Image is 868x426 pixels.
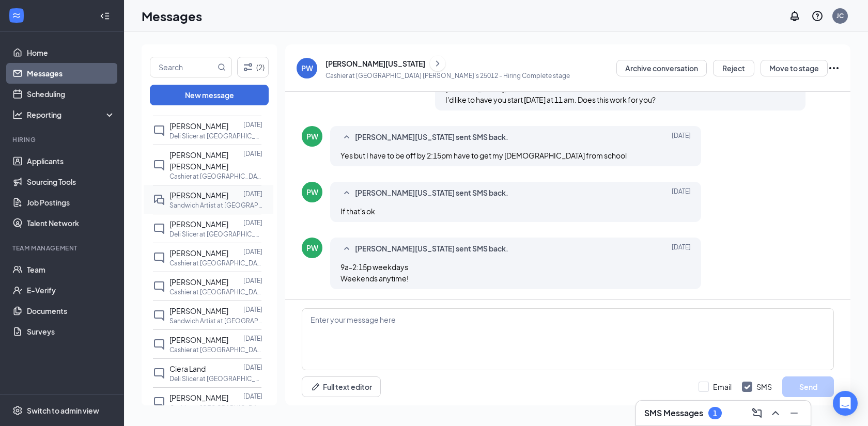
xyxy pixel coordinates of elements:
div: Hiring [12,135,113,144]
span: [DATE] [672,131,691,144]
svg: ChatInactive [153,338,165,351]
h3: SMS Messages [644,407,703,419]
span: [PERSON_NAME] [169,393,228,402]
span: [PERSON_NAME] [169,306,228,315]
svg: ChatInactive [153,251,165,264]
svg: Collapse [100,11,110,21]
a: Home [27,42,115,63]
button: ChevronUp [767,405,784,421]
div: Reporting [27,109,116,120]
span: [PERSON_NAME] [169,121,228,131]
a: Team [27,259,115,280]
span: [PERSON_NAME] [PERSON_NAME] [169,150,228,171]
svg: DoubleChat [153,194,165,206]
input: Search [150,57,215,77]
p: Cashier at [GEOGRAPHIC_DATA] [PERSON_NAME]'s 25012 [169,288,262,296]
button: ComposeMessage [749,405,765,421]
svg: Analysis [12,109,23,120]
p: Deli Slicer at [GEOGRAPHIC_DATA] [PERSON_NAME]'s 25012 [169,230,262,239]
div: 1 [713,409,717,418]
p: Cashier at [GEOGRAPHIC_DATA] [PERSON_NAME]'s 25012 [169,259,262,267]
a: Scheduling [27,84,115,104]
p: [DATE] [243,334,262,343]
svg: Notifications [788,10,801,22]
a: Talent Network [27,213,115,233]
span: [PERSON_NAME][US_STATE] sent SMS back. [355,187,508,199]
button: Filter (2) [237,57,269,77]
p: [DATE] [243,363,262,372]
svg: Settings [12,405,23,416]
button: Move to stage [761,60,828,76]
p: [DATE] [243,120,262,129]
p: [DATE] [243,190,262,198]
button: Full text editorPen [302,376,381,397]
button: Send [782,376,834,397]
p: Cashier at [GEOGRAPHIC_DATA] [PERSON_NAME]'s 25028 [169,172,262,181]
button: New message [150,85,269,105]
p: [DATE] [243,149,262,158]
span: [DATE] [672,243,691,255]
span: [PERSON_NAME] [169,219,228,229]
span: [PERSON_NAME][US_STATE] sent SMS back. [355,243,508,255]
a: Documents [27,301,115,321]
span: [DATE] [672,187,691,199]
div: PW [301,63,313,73]
a: Job Postings [27,192,115,213]
span: [PERSON_NAME] [169,335,228,344]
span: [PERSON_NAME] [169,277,228,287]
p: [DATE] [243,305,262,314]
div: JC [836,11,844,20]
svg: ChatInactive [153,396,165,408]
button: Reject [713,60,754,76]
div: Open Intercom Messenger [833,391,858,416]
p: [DATE] [243,392,262,401]
span: 9a-2:15p weekdays Weekends anytime! [340,262,409,283]
p: Cashier at [GEOGRAPHIC_DATA] [PERSON_NAME]'s 25012 - Hiring Complete stage [326,71,570,80]
span: Ciera Land [169,364,206,373]
a: E-Verify [27,280,115,301]
p: Deli Slicer at [GEOGRAPHIC_DATA] [PERSON_NAME]'s 25012 [169,132,262,140]
a: Sourcing Tools [27,171,115,192]
button: Archive conversation [616,60,707,76]
span: Yes but I have to be off by 2:15pm have to get my [DEMOGRAPHIC_DATA] from school [340,151,627,160]
svg: QuestionInfo [811,10,824,22]
svg: ChatInactive [153,367,165,380]
p: [DATE] [243,247,262,256]
p: Cashier at [GEOGRAPHIC_DATA] [PERSON_NAME]'s 25012 [169,345,262,354]
svg: ChevronRight [432,57,443,70]
svg: ChatInactive [153,159,165,171]
p: Sandwich Artist at [GEOGRAPHIC_DATA] [PERSON_NAME]'s 25012 [169,201,262,210]
svg: SmallChevronUp [340,243,353,255]
button: Minimize [786,405,802,421]
div: Team Management [12,244,113,253]
svg: SmallChevronUp [340,187,353,199]
p: Sandwich Artist at [GEOGRAPHIC_DATA] [PERSON_NAME]'s 25028 [169,317,262,325]
svg: Pen [311,382,321,392]
svg: ComposeMessage [751,407,763,419]
span: [PERSON_NAME] [169,191,228,200]
svg: Minimize [788,407,800,419]
div: PW [306,243,318,253]
span: If that's ok [340,207,375,216]
div: PW [306,131,318,141]
svg: ChatInactive [153,124,165,137]
svg: Filter [242,61,254,73]
span: [PERSON_NAME][US_STATE] sent SMS back. [355,131,508,144]
p: [DATE] [243,276,262,285]
svg: ChevronUp [769,407,782,419]
div: [PERSON_NAME][US_STATE] [326,58,425,69]
div: Switch to admin view [27,405,99,416]
svg: SmallChevronUp [340,131,353,144]
svg: Ellipses [828,62,840,74]
div: PW [306,187,318,197]
h1: Messages [142,7,202,25]
span: [PERSON_NAME] [169,248,228,258]
svg: ChatInactive [153,280,165,293]
svg: ChatInactive [153,223,165,235]
p: [DATE] [243,218,262,227]
a: Surveys [27,321,115,342]
svg: ChatInactive [153,309,165,322]
a: Applicants [27,151,115,171]
p: Cashier at [GEOGRAPHIC_DATA] [PERSON_NAME]'s 25028 [169,403,262,412]
svg: MagnifyingGlass [218,63,226,71]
